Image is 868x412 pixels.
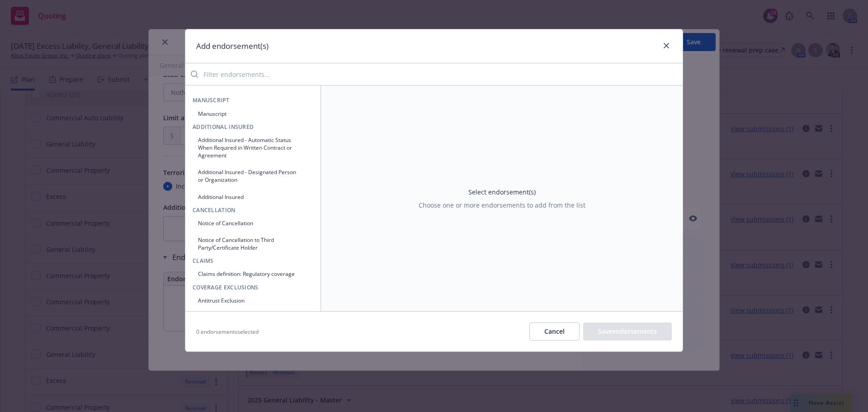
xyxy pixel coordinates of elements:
[661,40,672,51] a: close
[193,206,313,214] span: Cancellation
[193,266,313,281] button: Claims definition: Regulatory coverage
[193,284,313,291] span: Coverage Exclusions
[193,232,313,255] button: Notice of Cancellation to Third Party/Certificate Holder
[193,123,313,131] span: Additional Insured
[419,187,585,210] div: Select endorsement(s)
[419,200,585,210] span: Choose one or more endorsements to add from the list
[191,71,198,78] svg: Search
[193,189,313,204] button: Additional Insured
[193,133,313,163] button: Additional Insured - Automatic Status When Required in Written Contract or Agreement
[193,216,313,231] button: Notice of Cancellation
[193,310,313,325] button: Communicable Disease Exclusion
[193,165,313,187] button: Additional Insured - Designated Person or Organization
[193,257,313,265] span: Claims
[198,65,683,83] input: Filter endorsements...
[193,293,313,308] button: Antitrust Exclusion
[196,328,259,336] span: 0 endorsements selected
[193,106,313,121] button: Manuscript
[529,322,580,341] button: Cancel
[196,40,269,52] h1: Add endorsement(s)
[193,96,313,104] span: Manuscript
